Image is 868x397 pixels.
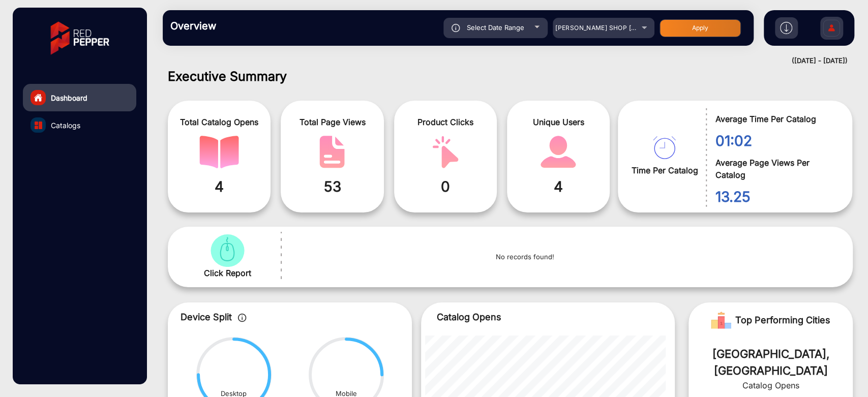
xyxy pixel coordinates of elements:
img: catalog [538,136,578,168]
a: Dashboard [23,84,136,111]
img: catalog [199,136,239,168]
img: catalog [207,234,247,267]
p: No records found! [300,252,751,262]
span: 13.25 [715,186,837,207]
h3: Overview [170,20,313,32]
img: h2download.svg [780,22,792,34]
span: Catalogs [51,120,80,131]
span: 4 [515,176,602,197]
span: [PERSON_NAME] SHOP [GEOGRAPHIC_DATA] [555,24,695,32]
span: Unique Users [515,116,602,128]
p: Catalog Opens [436,310,659,324]
span: Total Catalog Opens [175,116,263,128]
div: ([DATE] - [DATE]) [153,56,848,66]
span: Click Report [204,267,251,279]
span: Average Time Per Catalog [715,113,837,125]
img: icon [238,314,247,322]
span: 01:02 [715,130,837,151]
span: Average Page Views Per Catalog [715,157,837,181]
span: Device Split [181,312,232,322]
span: 53 [288,176,376,197]
img: Rank image [711,310,731,330]
a: Catalogs [23,111,136,139]
div: Catalog Opens [704,379,837,391]
img: catalog [653,136,676,159]
span: 0 [402,176,489,197]
span: 4 [175,176,263,197]
img: vmg-logo [43,13,116,64]
div: [GEOGRAPHIC_DATA], [GEOGRAPHIC_DATA] [704,346,837,379]
span: Dashboard [51,93,87,103]
button: Apply [660,19,741,37]
span: Select Date Range [467,23,524,32]
img: catalog [426,136,465,168]
img: home [34,93,43,102]
span: Top Performing Cities [735,310,830,330]
img: Sign%20Up.svg [821,12,842,47]
h1: Executive Summary [168,69,853,84]
img: catalog [312,136,352,168]
span: Product Clicks [402,116,489,128]
img: icon [452,24,460,32]
span: Total Page Views [288,116,376,128]
img: catalog [35,121,42,129]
